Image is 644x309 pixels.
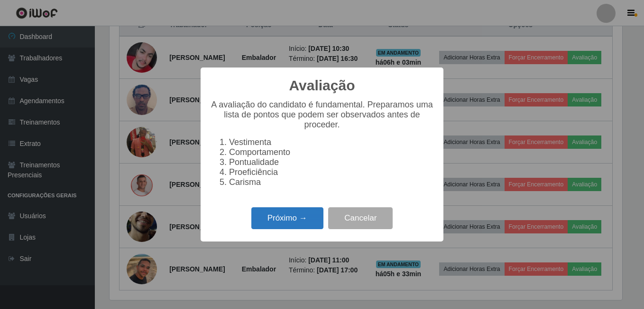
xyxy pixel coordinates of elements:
li: Pontualidade [229,157,434,167]
button: Próximo → [251,207,323,230]
p: A avaliação do candidato é fundamental. Preparamos uma lista de pontos que podem ser observados a... [210,100,434,130]
h2: Avaliação [289,77,355,94]
li: Comportamento [229,147,434,157]
li: Carisma [229,177,434,187]
button: Cancelar [328,207,393,230]
li: Proeficiência [229,167,434,177]
li: Vestimenta [229,137,434,147]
